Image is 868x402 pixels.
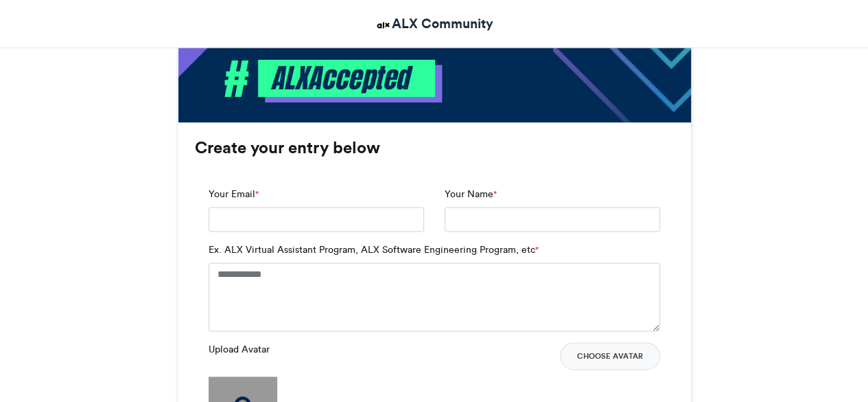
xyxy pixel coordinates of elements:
label: Upload Avatar [209,342,270,357]
label: Your Name [445,187,497,201]
button: Choose Avatar [560,342,660,370]
h3: Create your entry below [195,139,674,156]
label: Your Email [209,187,259,201]
a: ALX Community [375,14,493,34]
img: ALX Community [375,16,392,34]
label: Ex. ALX Virtual Assistant Program, ALX Software Engineering Program, etc [209,243,539,257]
